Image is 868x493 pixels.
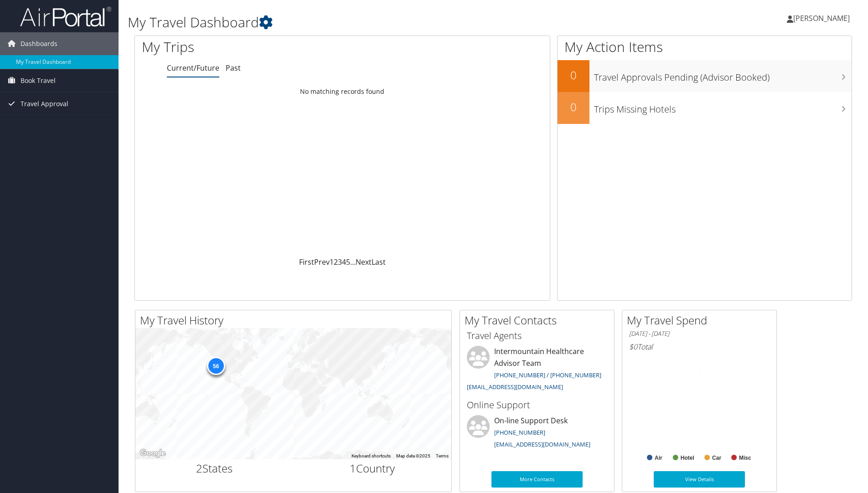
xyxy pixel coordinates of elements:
a: 3 [338,257,342,267]
h1: My Trips [142,37,370,56]
img: Google [138,447,168,459]
span: … [350,257,356,267]
h2: 0 [558,99,589,115]
h3: Online Support [467,399,607,411]
h2: My Travel History [140,313,451,328]
h3: Trips Missing Hotels [594,98,852,116]
a: View Details [654,471,745,488]
span: Book Travel [21,69,56,92]
h3: Travel Approvals Pending (Advisor Booked) [594,67,852,84]
a: Past [226,63,241,73]
h1: My Action Items [558,37,852,56]
a: Prev [314,257,330,267]
div: 56 [207,357,225,375]
h3: Travel Agents [467,329,607,342]
a: [EMAIL_ADDRESS][DOMAIN_NAME] [494,440,590,448]
a: [PHONE_NUMBER] [494,428,545,437]
li: Intermountain Healthcare Advisor Team [462,346,612,395]
a: [PHONE_NUMBER] / [PHONE_NUMBER] [494,371,601,379]
a: Open this area in Google Maps (opens a new window) [138,447,168,459]
h2: My Travel Spend [627,313,776,328]
span: 2 [196,461,202,476]
li: On-line Support Desk [462,415,612,452]
a: Next [356,257,372,267]
button: Keyboard shortcuts [351,453,391,459]
h6: [DATE] - [DATE] [629,329,770,338]
span: Travel Approval [21,92,68,115]
a: [PERSON_NAME] [787,5,859,32]
span: [PERSON_NAME] [793,13,850,23]
a: Last [372,257,386,267]
span: Dashboards [21,32,57,55]
a: 5 [346,257,350,267]
a: More Contacts [491,471,583,488]
a: 0Travel Approvals Pending (Advisor Booked) [558,60,852,92]
span: 1 [350,461,356,476]
h2: My Travel Contacts [465,313,614,328]
h2: States [142,461,287,476]
a: [EMAIL_ADDRESS][DOMAIN_NAME] [467,383,563,391]
a: First [299,257,314,267]
a: 2 [334,257,338,267]
h2: 0 [558,67,589,83]
h1: My Travel Dashboard [128,13,615,32]
h6: Total [629,342,770,352]
text: Hotel [681,455,694,461]
a: 1 [330,257,334,267]
td: No matching records found [135,83,550,100]
a: 0Trips Missing Hotels [558,92,852,124]
text: Air [655,455,662,461]
img: airportal-logo.png [20,6,111,27]
h2: Country [300,461,445,476]
span: Map data ©2025 [396,453,430,458]
span: $0 [629,342,637,352]
a: Terms (opens in new tab) [436,453,449,458]
a: 4 [342,257,346,267]
text: Misc [739,455,751,461]
text: Car [712,455,721,461]
a: Current/Future [167,63,219,73]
